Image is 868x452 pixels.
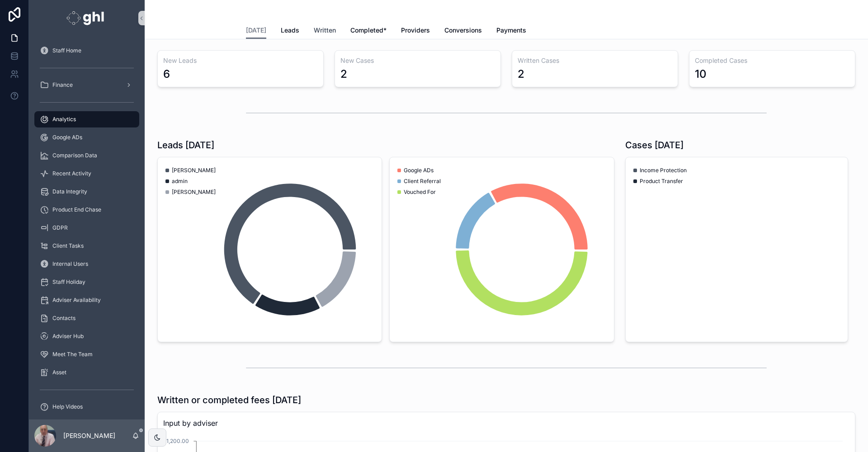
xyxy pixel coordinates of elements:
span: Comparison Data [52,152,97,159]
a: Adviser Hub [34,328,139,344]
span: Adviser Availability [52,297,101,304]
a: Recent Activity [34,165,139,182]
a: Contacts [34,310,139,326]
a: Adviser Availability [34,292,139,308]
div: chart [163,163,376,336]
a: Finance [34,77,139,93]
span: Analytics [52,116,76,123]
a: Data Integrity [34,184,139,200]
span: Google ADs [52,134,82,141]
span: Contacts [52,315,75,322]
a: Google ADs [34,129,139,146]
span: admin [172,178,188,185]
div: 2 [518,67,524,81]
a: Analytics [34,111,139,127]
a: Completed* [350,22,387,40]
span: Adviser Hub [52,333,84,340]
a: Leads [281,22,299,40]
h1: Written or completed fees [DATE] [157,394,301,406]
span: Income Protection [640,167,687,174]
span: Providers [401,26,430,35]
span: Client Tasks [52,242,84,250]
span: Written [314,26,336,35]
span: Staff Holiday [52,278,85,286]
div: 6 [163,67,170,81]
a: Product End Chase [34,202,139,218]
a: Meet The Team [34,346,139,363]
span: Recent Activity [52,170,91,177]
img: App logo [66,11,107,25]
a: Staff Holiday [34,274,139,290]
tspan: £1,200.00 [163,438,189,444]
a: Help Videos [34,399,139,415]
span: [PERSON_NAME] [172,188,216,196]
span: [PERSON_NAME] [172,167,216,174]
span: GDPR [52,224,68,231]
span: Data Integrity [52,188,87,195]
span: Conversions [444,26,482,35]
span: Payments [496,26,526,35]
div: chart [395,163,608,336]
span: Product End Chase [52,206,101,213]
span: Help Videos [52,403,83,410]
span: Input by adviser [163,418,849,428]
span: Client Referral [404,178,441,185]
span: Meet The Team [52,351,93,358]
a: Comparison Data [34,147,139,164]
h1: Leads [DATE] [157,139,214,151]
span: Google ADs [404,167,434,174]
h3: Written Cases [518,56,672,65]
div: scrollable content [29,36,145,419]
div: 2 [340,67,347,81]
span: Asset [52,369,66,376]
a: Client Tasks [34,238,139,254]
div: 10 [695,67,707,81]
a: Staff Home [34,42,139,59]
span: Product Transfer [640,178,683,185]
div: chart [631,163,842,336]
span: Staff Home [52,47,81,54]
h3: New Leads [163,56,318,65]
a: Written [314,22,336,40]
a: Providers [401,22,430,40]
span: Internal Users [52,260,88,268]
a: Asset [34,364,139,381]
span: Leads [281,26,299,35]
a: Payments [496,22,526,40]
h3: New Cases [340,56,495,65]
span: Finance [52,81,73,89]
a: [DATE] [246,22,266,39]
h3: Completed Cases [695,56,849,65]
a: GDPR [34,220,139,236]
span: [DATE] [246,26,266,35]
span: Vouched For [404,188,436,196]
span: Completed* [350,26,387,35]
h1: Cases [DATE] [625,139,684,151]
a: Conversions [444,22,482,40]
p: [PERSON_NAME] [63,431,115,440]
a: Internal Users [34,256,139,272]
